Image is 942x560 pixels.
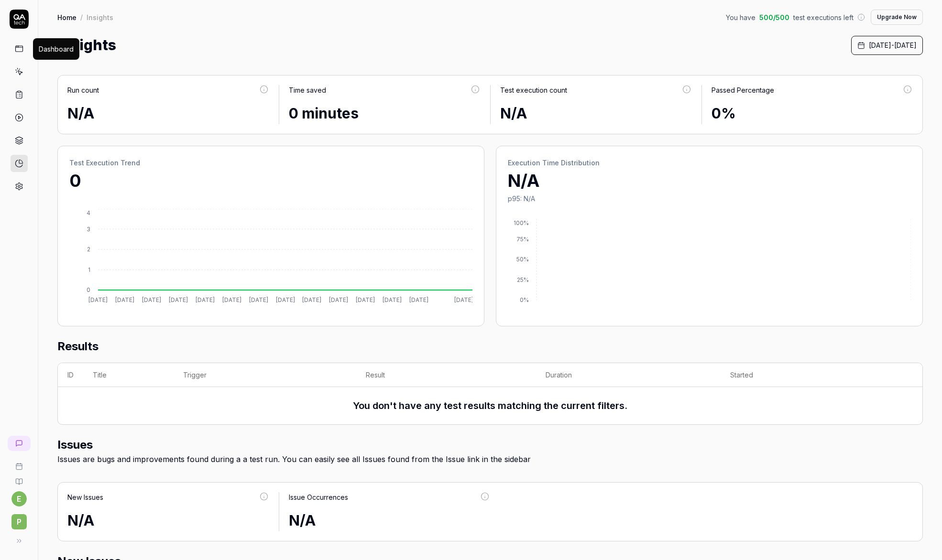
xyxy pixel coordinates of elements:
div: Test execution count [500,85,567,95]
tspan: [DATE] [142,296,161,303]
tspan: [DATE] [115,296,134,303]
tspan: [DATE] [383,296,402,303]
tspan: [DATE] [276,296,295,303]
tspan: [DATE] [88,296,108,303]
a: New conversation [8,436,31,451]
a: Home [57,12,77,22]
div: Passed Percentage [712,85,774,95]
h2: Issues [57,436,923,453]
tspan: 4 [87,209,90,216]
tspan: [DATE] [409,296,428,303]
tspan: [DATE] [329,296,348,303]
div: Insights [87,12,113,22]
button: [DATE]-[DATE] [851,36,923,55]
div: 0 minutes [289,103,481,124]
a: Documentation [4,470,34,485]
span: You have [726,12,756,22]
tspan: 2 [87,246,90,253]
p: p95: N/A [508,194,911,204]
span: test executions left [793,12,854,22]
h2: Execution Time Distribution [508,158,911,168]
tspan: [DATE] [249,296,268,303]
th: Result [356,363,536,387]
span: [DATE] - [DATE] [869,40,917,50]
th: Duration [536,363,721,387]
tspan: [DATE] [454,296,473,303]
tspan: [DATE] [356,296,375,303]
th: Started [721,363,903,387]
div: N/A [500,103,692,124]
h3: You don't have any test results matching the current filters. [353,398,627,413]
div: Issue Occurrences [289,492,348,502]
button: Upgrade Now [871,10,923,25]
a: Book a call with us [4,455,34,470]
span: 500 / 500 [759,12,789,22]
span: P [11,514,27,529]
button: P [4,506,34,531]
tspan: 25% [517,276,529,283]
th: Title [83,363,174,387]
th: ID [58,363,83,387]
tspan: [DATE] [196,296,215,303]
h2: Test Execution Trend [69,158,472,168]
div: / [80,12,83,22]
div: N/A [289,510,490,531]
div: N/A [67,510,269,531]
p: 0 [69,168,472,194]
div: Issues are bugs and improvements found during a a test run. You can easily see all Issues found f... [57,453,923,465]
button: e [11,491,27,506]
tspan: [DATE] [222,296,241,303]
tspan: 0% [520,296,529,303]
div: Time saved [289,85,326,95]
h1: Insights [57,34,116,56]
tspan: 0 [87,286,90,293]
tspan: 3 [87,226,90,233]
p: N/A [508,168,911,194]
tspan: 100% [514,219,529,226]
tspan: [DATE] [169,296,188,303]
tspan: 1 [88,266,90,273]
tspan: [DATE] [302,296,321,303]
div: N/A [67,103,269,124]
div: Dashboard [39,44,74,54]
tspan: 75% [516,236,529,243]
th: Trigger [174,363,356,387]
div: 0% [712,103,913,124]
h2: Results [57,338,923,363]
tspan: 50% [516,256,529,263]
div: New Issues [67,492,103,502]
div: Run count [67,85,99,95]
